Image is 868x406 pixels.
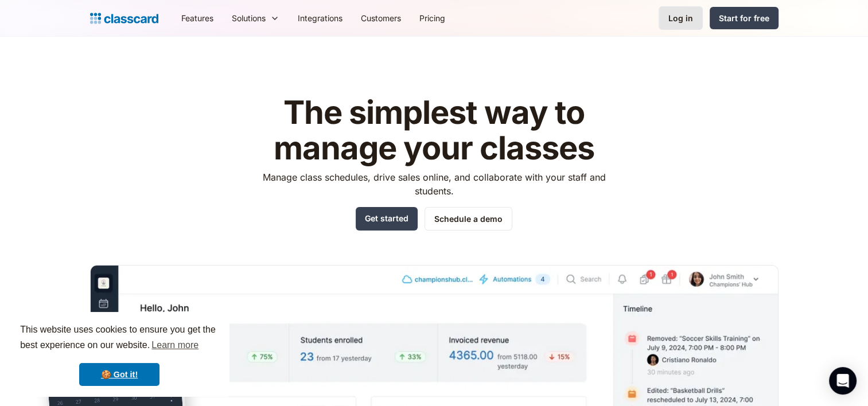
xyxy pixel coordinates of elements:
div: Log in [668,12,693,24]
a: Integrations [289,5,352,31]
span: This website uses cookies to ensure you get the best experience on our website. [20,323,219,354]
a: learn more about cookies [150,337,200,354]
div: Solutions [223,5,289,31]
h1: The simplest way to manage your classes [252,95,616,166]
a: Schedule a demo [425,207,512,231]
a: dismiss cookie message [79,363,159,386]
a: Start for free [710,7,779,29]
a: home [90,10,158,26]
a: Customers [352,5,410,31]
div: Open Intercom Messenger [829,367,857,395]
a: Features [172,5,223,31]
div: Solutions [232,12,266,24]
p: Manage class schedules, drive sales online, and collaborate with your staff and students. [252,170,616,198]
a: Pricing [410,5,454,31]
a: Get started [356,207,418,231]
div: cookieconsent [9,312,229,397]
a: Log in [659,6,703,30]
div: Start for free [719,12,769,24]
